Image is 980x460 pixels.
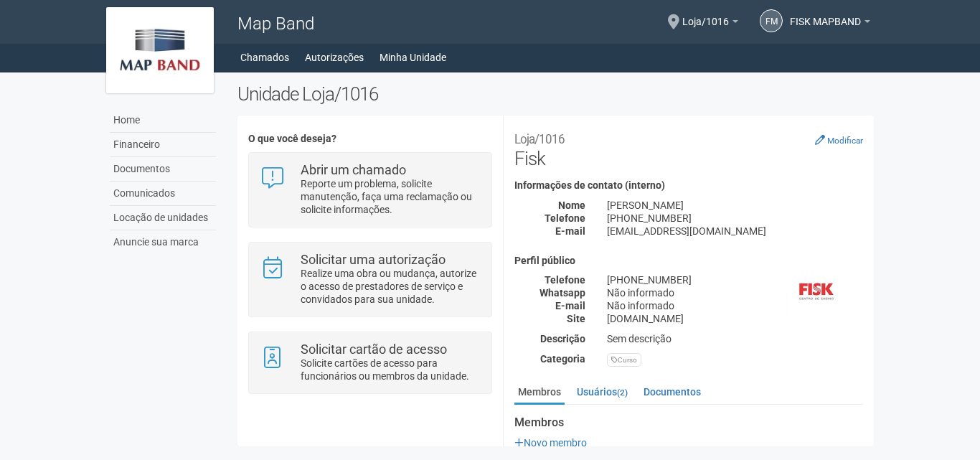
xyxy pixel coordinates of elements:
a: Abrir um chamado Reporte um problema, solicite manutenção, faça uma reclamação ou solicite inform... [260,164,480,216]
strong: E-mail [555,225,585,237]
a: Modificar [815,134,863,146]
small: Modificar [827,136,863,146]
h4: Perfil público [514,255,863,266]
div: Não informado [596,286,874,299]
strong: Solicitar cartão de acesso [301,342,447,357]
div: Não informado [596,299,874,312]
a: Novo membro [514,437,587,449]
div: [PHONE_NUMBER] [596,273,874,286]
strong: Abrir um chamado [301,162,406,177]
span: Map Band [237,14,314,34]
strong: Descrição [540,333,585,344]
strong: Nome [558,200,585,211]
strong: Solicitar uma autorização [301,252,446,267]
a: Comunicados [110,182,216,206]
a: Anuncie sua marca [110,230,216,254]
strong: Telefone [545,274,585,286]
strong: Whatsapp [540,287,585,299]
a: Solicitar cartão de acesso Solicite cartões de acesso para funcionários ou membros da unidade. [260,343,480,382]
span: Loja/1016 [682,2,729,27]
div: Curso [607,353,641,367]
strong: E-mail [555,300,585,311]
strong: Telefone [545,212,585,224]
a: FISK MAPBAND [790,18,870,29]
a: Home [110,108,216,133]
small: (2) [617,388,628,398]
a: FM [760,9,783,32]
img: business.png [781,255,852,327]
h4: O que você deseja? [248,133,491,144]
span: FISK MAPBAND [790,2,861,27]
small: Loja/1016 [514,132,565,146]
div: [PHONE_NUMBER] [596,212,874,225]
a: Documentos [110,157,216,182]
strong: Membros [514,416,863,429]
a: Loja/1016 [682,18,738,29]
div: [PERSON_NAME] [596,199,874,212]
h2: Fisk [514,126,863,169]
div: Sem descrição [596,332,874,345]
a: Financeiro [110,133,216,157]
div: [EMAIL_ADDRESS][DOMAIN_NAME] [596,225,874,238]
p: Solicite cartões de acesso para funcionários ou membros da unidade. [301,357,481,382]
div: [DOMAIN_NAME] [596,312,874,325]
a: Solicitar uma autorização Realize uma obra ou mudança, autorize o acesso de prestadores de serviç... [260,253,480,306]
strong: Categoria [540,353,585,365]
p: Reporte um problema, solicite manutenção, faça uma reclamação ou solicite informações. [301,177,481,216]
img: logo.jpg [106,7,214,93]
a: Documentos [640,381,705,403]
h4: Informações de contato (interno) [514,180,863,191]
a: Minha Unidade [380,47,446,67]
a: Membros [514,381,565,405]
a: Locação de unidades [110,206,216,230]
p: Realize uma obra ou mudança, autorize o acesso de prestadores de serviço e convidados para sua un... [301,267,481,306]
a: Usuários(2) [573,381,631,403]
h2: Unidade Loja/1016 [237,83,874,105]
strong: Site [567,313,585,324]
a: Chamados [240,47,289,67]
a: Autorizações [305,47,364,67]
